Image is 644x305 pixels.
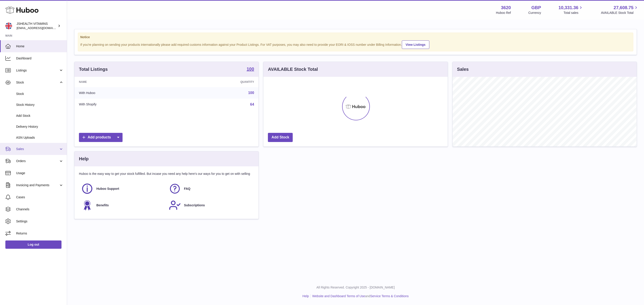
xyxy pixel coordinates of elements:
[74,77,174,87] th: Name
[79,133,123,142] a: Add products
[16,231,64,236] span: Returns
[5,240,61,249] a: Log out
[558,5,578,11] span: 10,331.36
[248,91,254,95] a: 100
[247,67,254,72] a: 100
[531,5,541,11] strong: GBP
[16,219,64,224] span: Settings
[80,35,631,39] strong: Notice
[250,102,254,106] a: 64
[5,23,12,29] img: internalAdmin-3620@internal.huboo.com
[184,187,191,191] span: FAQ
[96,187,119,191] span: Huboo Support
[17,22,57,30] div: JSHEALTH VITAMINS
[74,99,174,110] td: With Shopify
[184,203,205,207] span: Subscriptions
[16,103,64,107] span: Stock History
[16,68,59,73] span: Listings
[16,56,64,61] span: Dashboard
[16,207,64,211] span: Channels
[16,44,64,48] span: Home
[614,5,633,11] span: 27,608.75
[16,195,64,199] span: Cases
[16,183,59,187] span: Invoicing and Payments
[528,11,541,15] div: Currency
[71,285,640,290] p: All Rights Reserved. Copyright 2025 - [DOMAIN_NAME]
[16,159,59,163] span: Orders
[16,125,64,129] span: Delivery History
[16,171,64,175] span: Usage
[501,5,511,11] strong: 3620
[268,133,293,142] a: Add Stock
[16,80,59,85] span: Stock
[79,172,254,176] p: Huboo is the easy way to get your stock fulfilled. But incase you need any help here's our ways f...
[81,183,164,195] a: Huboo Support
[311,294,409,298] li: and
[558,5,583,15] a: 10,331.36 Total sales
[74,87,174,99] td: With Huboo
[169,183,252,195] a: FAQ
[16,114,64,118] span: Add Stock
[80,40,631,49] div: If you're planning on sending your products internationally please add required customs informati...
[174,77,258,87] th: Quantity
[601,5,639,15] a: 27,608.75 AVAILABLE Stock Total
[16,92,64,96] span: Stock
[268,66,318,72] h3: AVAILABLE Stock Total
[169,199,252,211] a: Subscriptions
[457,66,469,72] h3: Sales
[563,11,583,15] span: Total sales
[601,11,639,15] span: AVAILABLE Stock Total
[79,156,89,162] h3: Help
[79,66,108,72] h3: Total Listings
[16,136,64,140] span: ASN Uploads
[312,294,365,298] a: Website and Dashboard Terms of Use
[96,203,109,207] span: Benefits
[402,40,429,49] a: View Listings
[16,147,59,151] span: Sales
[247,67,254,71] strong: 100
[303,294,309,298] a: Help
[17,26,66,30] span: [EMAIL_ADDRESS][DOMAIN_NAME]
[370,294,409,298] a: Service Terms & Conditions
[496,11,511,15] div: Huboo Ref
[81,199,164,211] a: Benefits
